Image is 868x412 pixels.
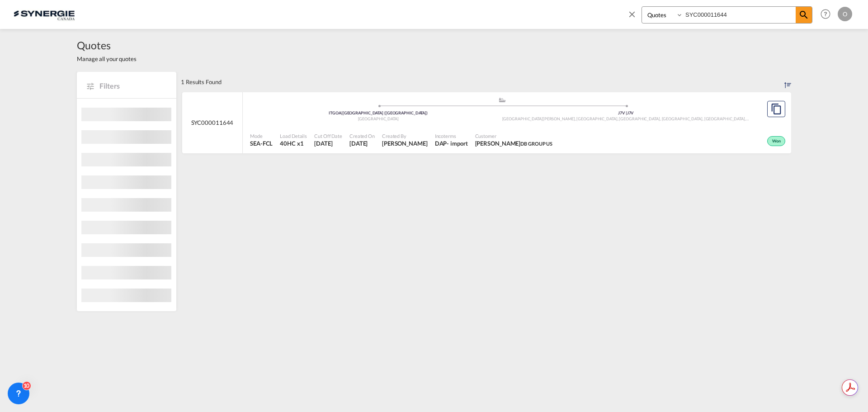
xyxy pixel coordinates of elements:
[772,138,783,145] span: Won
[181,72,222,92] div: 1 Results Found
[784,72,791,92] div: Sort by: Created On
[182,92,791,154] div: SYC000011644 assets/icons/custom/ship-fill.svgassets/icons/custom/roll-o-plane.svgOriginGenova (G...
[250,139,273,147] span: SEA-FCL
[771,104,782,114] md-icon: assets/icons/custom/copyQuote.svg
[627,6,642,28] span: icon-close
[382,133,428,139] span: Created By
[838,7,852,21] div: O
[341,110,343,115] span: |
[435,139,447,147] div: DAP
[77,55,137,63] span: Manage all your quotes
[796,7,812,23] span: icon-magnify
[497,98,508,102] md-icon: assets/icons/custom/ship-fill.svg
[280,133,307,139] span: Load Details
[683,7,796,23] input: Enter Quotation Number
[349,133,375,139] span: Created On
[280,139,307,147] span: 40HC x 1
[349,139,375,147] span: 21 May 2025
[798,9,809,20] md-icon: icon-magnify
[767,136,785,146] div: Won
[99,81,167,91] span: Filters
[314,139,342,147] span: 21 May 2025
[767,101,785,117] button: Copy Quote
[618,110,627,115] span: J7V
[626,110,627,115] span: |
[191,118,234,127] span: SYC000011644
[382,139,428,147] span: Rosa Ho
[314,133,342,139] span: Cut Off Date
[329,110,428,115] span: ITGOA [GEOGRAPHIC_DATA] ([GEOGRAPHIC_DATA])
[447,139,467,147] div: - import
[818,6,838,23] div: Help
[818,6,833,22] span: Help
[520,141,552,147] span: DB GROUP US
[358,116,399,121] span: [GEOGRAPHIC_DATA]
[14,4,75,24] img: 1f56c880d42311ef80fc7dca854c8e59.png
[435,133,468,139] span: Incoterms
[627,9,637,19] md-icon: icon-close
[475,133,553,139] span: Customer
[250,133,273,139] span: Mode
[475,139,553,147] span: Daniela Gomes DB GROUP US
[627,110,634,115] span: J7V
[77,38,137,52] span: Quotes
[435,139,468,147] div: DAP import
